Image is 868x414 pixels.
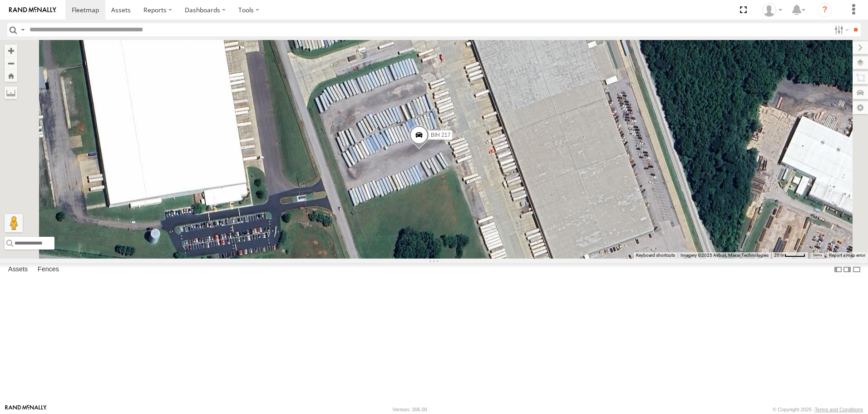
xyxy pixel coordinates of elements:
[9,7,56,13] img: rand-logo.svg
[5,405,47,414] a: Visit our Website
[818,3,832,17] i: ?
[813,253,822,257] a: Terms (opens in new tab)
[5,57,17,70] button: Zoom out
[759,3,785,17] div: Nele .
[5,86,17,99] label: Measure
[773,407,863,412] div: © Copyright 2025 -
[636,252,675,259] button: Keyboard shortcuts
[431,132,450,138] span: BIH 217
[393,407,427,412] div: Version: 306.00
[4,264,32,276] label: Assets
[774,253,784,258] span: 20 m
[771,252,808,259] button: Map Scale: 20 m per 42 pixels
[5,214,23,232] button: Drag Pegman onto the map to open Street View
[833,263,843,276] label: Dock Summary Table to the Left
[829,253,865,258] a: Report a map error
[681,253,769,258] span: Imagery ©2025 Airbus, Maxar Technologies
[852,263,861,276] label: Hide Summary Table
[33,264,64,276] label: Fences
[853,101,868,114] label: Map Settings
[19,23,26,36] label: Search Query
[831,23,850,36] label: Search Filter Options
[5,70,17,82] button: Zoom Home
[843,263,852,276] label: Dock Summary Table to the Right
[5,45,17,57] button: Zoom in
[815,407,863,412] a: Terms and Conditions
